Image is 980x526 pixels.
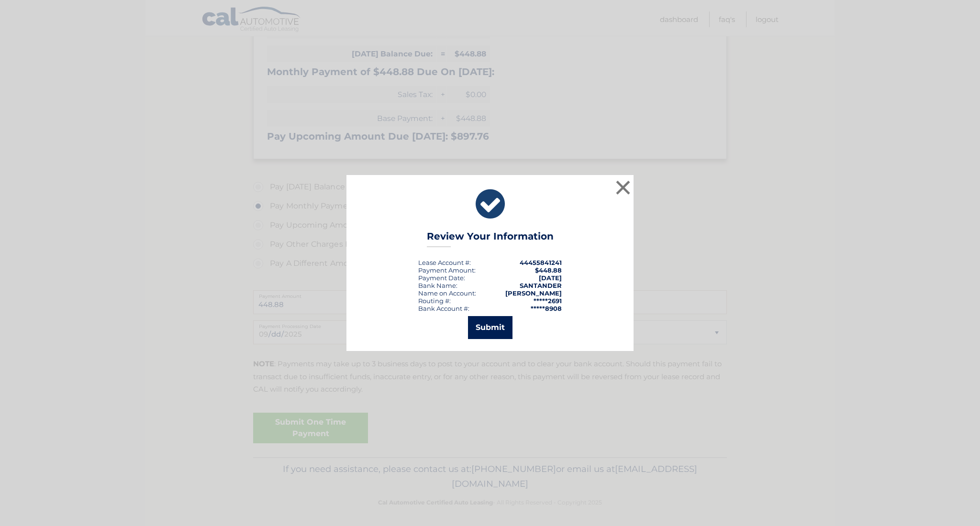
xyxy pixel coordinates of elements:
div: Routing #: [418,297,451,305]
strong: SANTANDER [520,282,562,289]
div: Name on Account: [418,289,476,297]
div: : [418,274,465,282]
button: × [613,178,633,197]
span: $448.88 [535,266,562,274]
div: Payment Amount: [418,266,476,274]
span: [DATE] [539,274,562,282]
div: Bank Name: [418,282,457,289]
div: Bank Account #: [418,305,469,312]
div: Lease Account #: [418,259,471,266]
button: Submit [468,316,512,339]
strong: 44455841241 [520,259,562,266]
strong: [PERSON_NAME] [505,289,562,297]
h3: Review Your Information [427,230,554,247]
span: Payment Date [418,274,464,282]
